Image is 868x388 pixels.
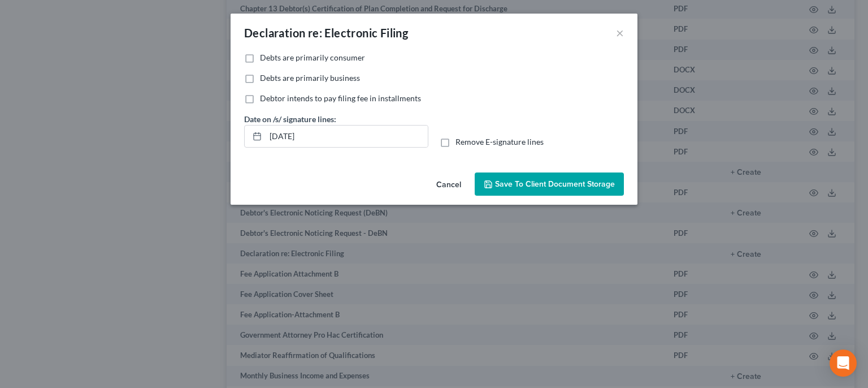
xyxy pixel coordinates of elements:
[266,126,428,147] input: MM/DD/YYYY
[495,179,615,189] span: Save to Client Document Storage
[427,174,470,196] button: Cancel
[244,25,408,41] div: Declaration re: Electronic Filing
[244,113,336,125] label: Date on /s/ signature lines:
[260,73,360,83] span: Debts are primarily business
[475,173,624,196] button: Save to Client Document Storage
[455,137,544,146] span: Remove E-signature lines
[616,26,624,40] button: ×
[830,350,857,377] div: Open Intercom Messenger
[260,53,365,62] span: Debts are primarily consumer
[260,93,421,103] span: Debtor intends to pay filing fee in installments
